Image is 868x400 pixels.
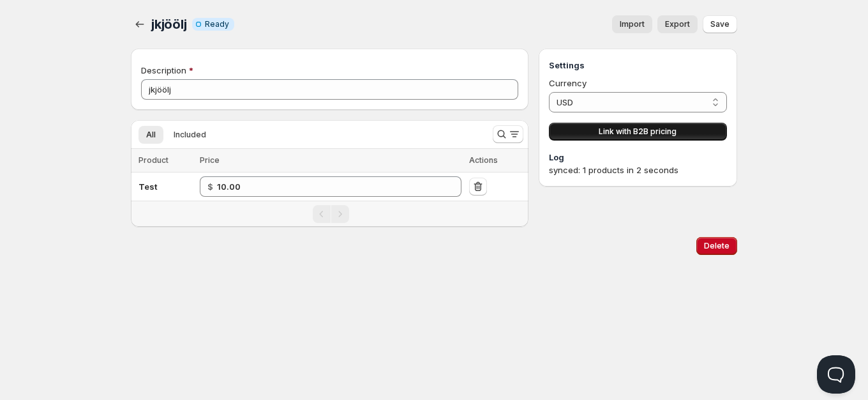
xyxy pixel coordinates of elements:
[207,181,213,192] strong: $
[696,237,737,255] button: Delete
[549,151,727,164] h3: Log
[141,79,518,100] input: Private internal description
[665,19,690,29] span: Export
[469,155,498,165] span: Actions
[151,17,187,32] span: jkjöölj
[200,155,220,165] span: Price
[141,65,186,75] span: Description
[549,59,727,72] h3: Settings
[599,127,677,137] span: Link with B2B pricing
[657,15,698,33] a: Export
[612,15,652,33] button: Import
[493,125,523,143] button: Search and filter results
[817,355,855,394] iframe: Help Scout Beacon - Open
[704,241,730,251] span: Delete
[131,201,528,227] nav: Pagination
[146,130,156,140] span: All
[549,164,727,176] div: synced: 1 products in 2 seconds
[620,19,645,29] span: Import
[138,155,168,165] span: Product
[138,181,158,192] span: Test
[549,78,587,88] span: Currency
[710,19,730,29] span: Save
[703,15,737,33] button: Save
[138,180,158,193] div: Test
[217,176,442,197] input: 20.00
[205,19,229,29] span: Ready
[549,123,727,141] button: Link with B2B pricing
[174,130,206,140] span: Included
